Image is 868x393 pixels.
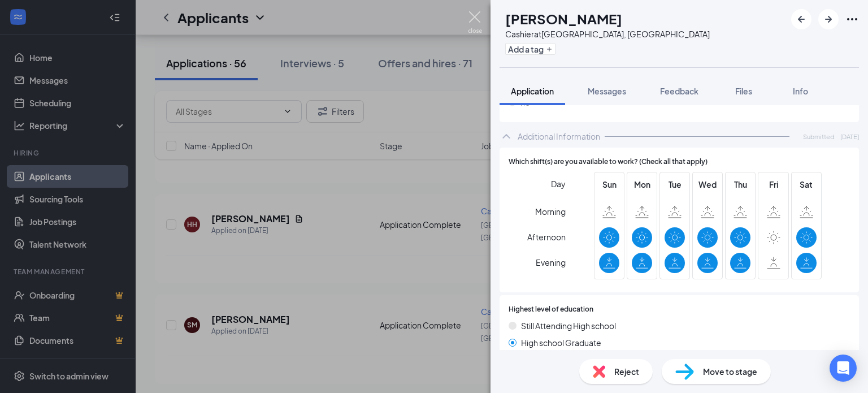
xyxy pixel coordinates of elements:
span: Application [511,86,554,96]
span: High school Graduate [521,336,601,349]
svg: Ellipses [845,12,859,26]
span: Mon [632,178,652,191]
span: Files [735,86,752,96]
span: Highest level of education [509,304,593,315]
span: Messages [588,86,626,96]
div: Open Intercom Messenger [830,355,857,382]
button: ArrowRight [818,9,839,29]
span: Fri [763,178,784,191]
span: Afternoon [527,227,566,247]
span: Wed [697,178,718,191]
span: Sat [796,178,817,191]
svg: ArrowLeftNew [795,12,808,26]
span: Feedback [660,86,698,96]
span: Day [551,178,566,190]
span: Thu [730,178,750,191]
button: PlusAdd a tag [505,43,555,55]
span: Sun [599,178,619,191]
h1: [PERSON_NAME] [505,9,622,28]
svg: ChevronUp [500,129,513,143]
span: Reject [614,365,639,378]
span: [DATE] [840,132,859,141]
span: Morning [535,201,566,222]
span: Which shift(s) are you available to work? (Check all that apply) [509,157,708,167]
span: Tue [665,178,685,191]
span: Move to stage [703,365,757,378]
svg: Plus [546,46,553,53]
span: Still Attending High school [521,319,616,332]
button: ArrowLeftNew [791,9,811,29]
span: Info [793,86,808,96]
span: Submitted: [803,132,836,141]
div: Cashier at [GEOGRAPHIC_DATA], [GEOGRAPHIC_DATA] [505,28,710,40]
span: Evening [536,252,566,273]
svg: ArrowRight [822,12,835,26]
div: Additional Information [518,131,600,142]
